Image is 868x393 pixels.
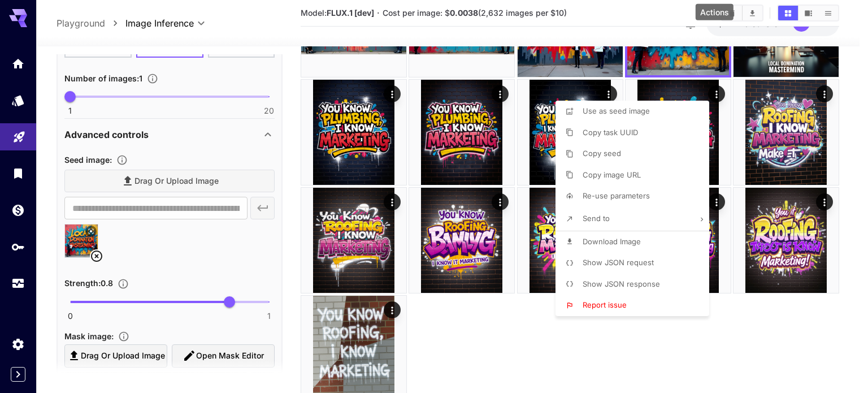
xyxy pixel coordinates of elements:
iframe: Chat Widget [811,339,868,393]
span: Copy image URL [583,170,641,179]
span: Re-use parameters [583,191,650,200]
span: Download Image [583,237,641,246]
span: Send to [583,214,610,223]
div: Actions [696,4,734,20]
span: Copy task UUID [583,128,638,137]
span: Copy seed [583,149,621,158]
span: Report issue [583,300,627,309]
span: Show JSON response [583,279,660,288]
span: Use as seed image [583,106,650,115]
span: Show JSON request [583,258,654,267]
